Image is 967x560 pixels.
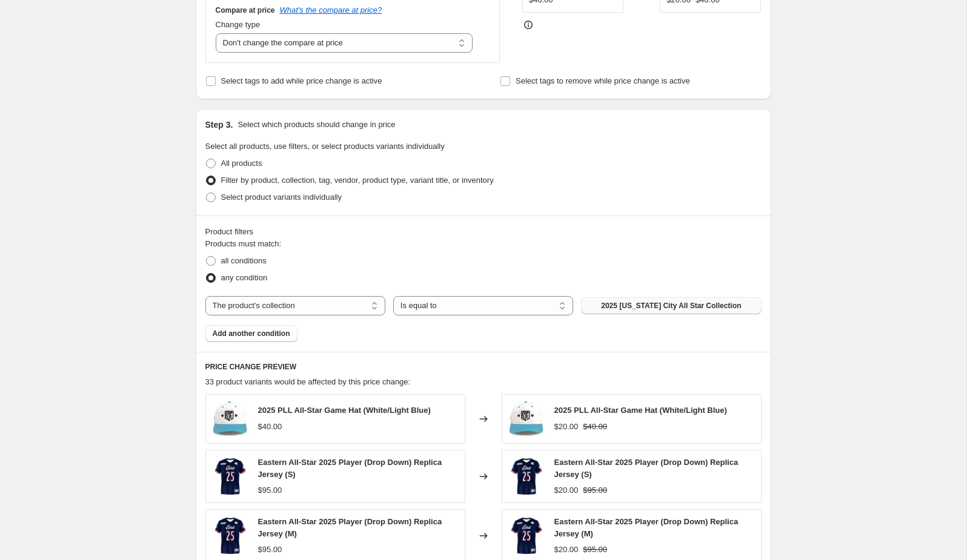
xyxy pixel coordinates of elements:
[205,142,445,151] span: Select all products, use filters, or select products variants individually
[205,226,762,238] div: Product filters
[583,484,607,496] strike: $95.00
[554,517,739,538] span: Eastern All-Star 2025 Player (Drop Down) Replica Jersey (M)
[221,159,262,168] span: All products
[258,458,442,479] span: Eastern All-Star 2025 Player (Drop Down) Replica Jersey (S)
[216,5,275,15] h3: Compare at price
[258,544,282,556] div: $95.00
[583,421,607,433] strike: $40.00
[212,458,248,495] img: U964TU-AllStar-East-Front-2025_80x.png
[258,484,282,496] div: $95.00
[554,406,727,415] span: 2025 PLL All-Star Game Hat (White/Light Blue)
[238,119,395,131] p: Select which products should change in price
[601,301,741,311] span: 2025 [US_STATE] City All Star Collection
[205,362,762,372] h6: PRICE CHANGE PREVIEW
[205,377,411,386] span: 33 product variants would be affected by this price change:
[221,273,268,282] span: any condition
[280,5,382,15] button: What's the compare at price?
[516,76,690,85] span: Select tags to remove while price change is active
[508,518,545,554] img: U964TU-AllStar-East-Front-2025_80x.png
[205,239,282,248] span: Products must match:
[554,421,579,433] div: $20.00
[581,297,761,314] button: 2025 Kansas City All Star Collection
[221,176,494,185] span: Filter by product, collection, tag, vendor, product type, variant title, or inventory
[221,76,382,85] span: Select tags to add while price change is active
[213,329,290,338] span: Add another condition
[258,421,282,433] div: $40.00
[205,325,297,342] button: Add another condition
[221,256,267,265] span: all conditions
[508,401,545,437] img: PLL_ASG_FRONT_VIEW_80x.jpg
[508,458,545,495] img: U964TU-AllStar-East-Front-2025_80x.png
[258,406,431,415] span: 2025 PLL All-Star Game Hat (White/Light Blue)
[212,518,248,554] img: U964TU-AllStar-East-Front-2025_80x.png
[258,517,442,538] span: Eastern All-Star 2025 Player (Drop Down) Replica Jersey (M)
[554,458,739,479] span: Eastern All-Star 2025 Player (Drop Down) Replica Jersey (S)
[205,119,233,131] h2: Step 3.
[216,20,261,29] span: Change type
[221,193,342,202] span: Select product variants individually
[212,401,248,437] img: PLL_ASG_FRONT_VIEW_80x.jpg
[554,544,579,556] div: $20.00
[554,484,579,496] div: $20.00
[583,544,607,556] strike: $95.00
